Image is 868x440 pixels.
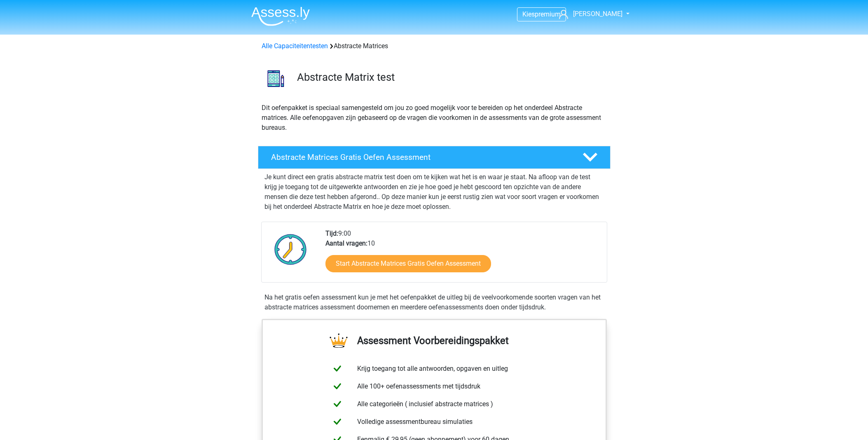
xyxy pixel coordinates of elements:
img: Assessly [251,7,310,26]
span: premium [535,10,561,18]
p: Je kunt direct een gratis abstracte matrix test doen om te kijken wat het is en waar je staat. Na... [264,172,604,212]
a: Start Abstracte Matrices Gratis Oefen Assessment [325,255,491,272]
div: Na het gratis oefen assessment kun je met het oefenpakket de uitleg bij de veelvoorkomende soorte... [261,293,607,312]
b: Aantal vragen: [325,239,367,247]
a: Abstracte Matrices Gratis Oefen Assessment [255,146,614,169]
div: Abstracte Matrices [258,41,610,51]
div: 9:00 10 [319,229,606,282]
p: Dit oefenpakket is speciaal samengesteld om jou zo goed mogelijk voor te bereiden op het onderdee... [262,103,607,133]
img: Klok [270,229,311,270]
img: abstracte matrices [258,61,293,96]
h3: Abstracte Matrix test [297,71,604,84]
span: [PERSON_NAME] [573,10,622,18]
a: Alle Capaciteitentesten [262,42,328,50]
h4: Abstracte Matrices Gratis Oefen Assessment [271,152,569,162]
span: Kies [522,10,535,18]
b: Tijd: [325,229,338,237]
a: Kiespremium [517,9,566,20]
a: [PERSON_NAME] [556,9,623,19]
